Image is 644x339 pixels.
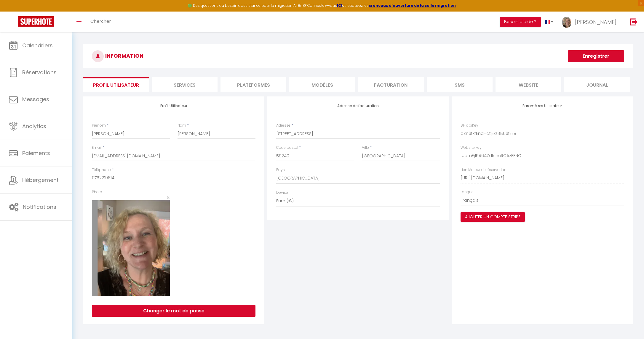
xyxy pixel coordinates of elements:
[575,18,616,26] span: [PERSON_NAME]
[83,77,149,92] li: Profil Utilisateur
[461,167,506,173] label: Lien Moteur de réservation
[92,200,170,296] img: 17230561232035.png
[83,44,633,68] h3: INFORMATION
[276,123,290,128] label: Adresse
[276,190,288,196] label: Devise
[461,123,478,128] label: SH apiKey
[92,167,111,173] label: Téléphone
[461,189,474,195] label: Langue
[92,104,255,108] h4: Profil Utilisateur
[90,18,111,24] span: Chercher
[167,195,170,200] button: Close
[558,12,624,32] a: ... [PERSON_NAME]
[496,77,561,92] li: website
[18,16,54,27] img: Super Booking
[461,212,525,222] button: Ajouter un compte Stripe
[630,18,637,25] img: logout
[23,203,56,211] span: Notifications
[5,2,23,20] button: Ouvrir le widget de chat LiveChat
[568,50,624,62] button: Enregistrer
[92,305,255,317] button: Changer le mot de passe
[369,3,456,8] a: créneaux d'ouverture de la salle migration
[276,145,298,151] label: Code postal
[22,176,59,184] span: Hébergement
[92,123,106,128] label: Prénom
[220,77,286,92] li: Plateformes
[167,194,170,201] span: ×
[22,96,49,103] span: Messages
[289,77,355,92] li: MODÈLES
[337,3,342,8] a: ICI
[362,145,369,151] label: Ville
[564,77,630,92] li: Journal
[152,77,218,92] li: Services
[92,145,102,151] label: Email
[22,122,46,130] span: Analytics
[92,189,102,195] label: Photo
[22,69,57,76] span: Réservations
[562,17,571,28] img: ...
[276,104,440,108] h4: Adresse de facturation
[461,104,624,108] h4: Paramètres Utilisateur
[178,123,186,128] label: Nom
[358,77,424,92] li: Facturation
[22,42,53,49] span: Calendriers
[276,167,285,173] label: Pays
[500,17,541,27] button: Besoin d'aide ?
[427,77,493,92] li: SMS
[461,145,482,151] label: Website key
[86,12,115,32] a: Chercher
[22,149,50,157] span: Paiements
